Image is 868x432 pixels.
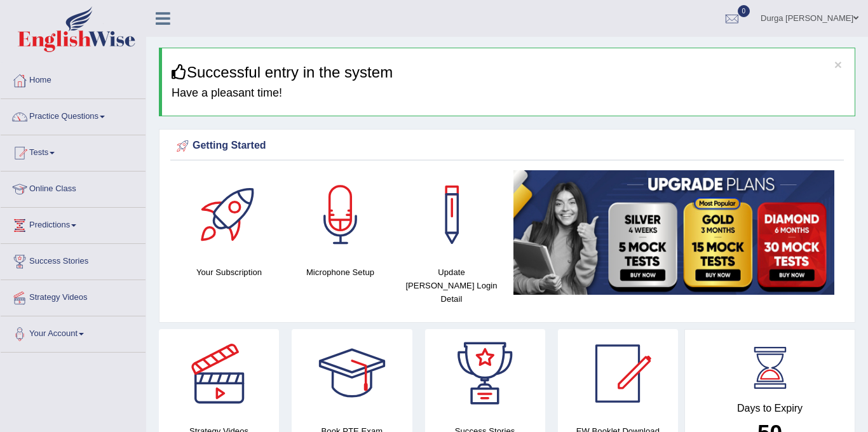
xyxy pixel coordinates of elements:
[1,63,146,95] a: Home
[1,280,146,312] a: Strategy Videos
[1,316,146,348] a: Your Account
[291,266,390,279] h4: Microphone Setup
[173,137,841,156] div: Getting Started
[834,58,842,71] button: ×
[1,135,146,167] a: Tests
[180,266,278,279] h4: Your Subscription
[1,172,146,203] a: Online Class
[402,266,501,306] h4: Update [PERSON_NAME] Login Detail
[1,99,146,131] a: Practice Questions
[513,170,834,294] img: small5.jpg
[1,208,146,240] a: Predictions
[172,64,845,81] h3: Successful entry in the system
[1,244,146,276] a: Success Stories
[738,5,750,17] span: 0
[172,87,845,100] h4: Have a pleasant time!
[699,403,841,414] h4: Days to Expiry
